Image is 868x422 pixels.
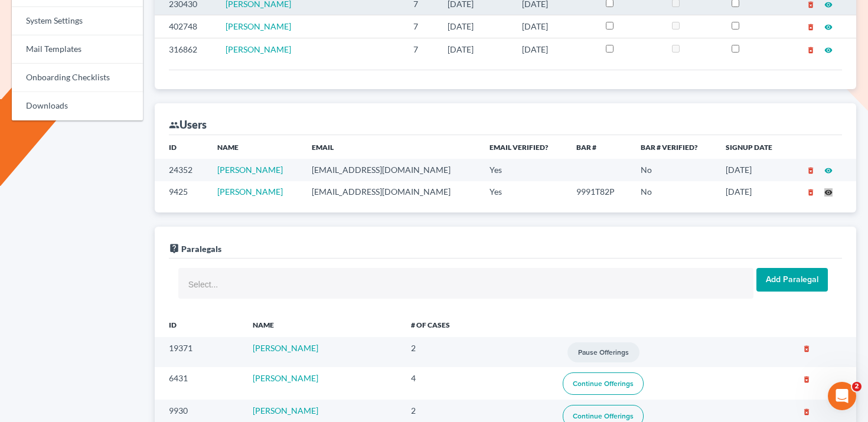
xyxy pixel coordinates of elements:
i: delete_forever [807,166,815,175]
th: ID [155,313,243,337]
button: delete_forever [781,375,833,384]
th: Signup Date [716,135,790,159]
i: visibility [824,166,833,175]
a: Downloads [12,92,143,120]
a: visibility [824,44,833,54]
td: 7 [404,38,438,60]
a: delete_forever [807,21,815,31]
span: 2 [852,382,862,391]
button: delete_forever [781,345,833,353]
i: delete_forever [802,408,811,416]
th: ID [155,135,208,159]
td: [DATE] [438,38,513,60]
td: No [631,181,716,203]
td: 316862 [155,38,216,60]
i: live_help [169,243,180,254]
i: visibility [824,1,833,9]
a: visibility [824,21,833,31]
i: delete_forever [802,375,811,384]
input: Continue offerings [563,372,644,395]
th: NAME [243,313,402,337]
td: Yes [480,181,567,203]
th: # of Cases [402,313,510,337]
a: System Settings [12,7,143,35]
td: 4 [402,367,510,400]
td: [DATE] [716,159,790,181]
a: visibility [824,165,833,175]
th: Bar # [567,135,631,159]
td: 19371 [155,337,243,367]
a: [PERSON_NAME] [217,165,283,175]
i: delete_forever [807,188,815,197]
a: visibility [824,187,833,197]
input: Pause offerings [567,342,639,362]
div: Users [169,117,207,132]
td: [EMAIL_ADDRESS][DOMAIN_NAME] [302,181,479,203]
td: 24352 [155,159,208,181]
td: Yes [480,159,567,181]
a: delete_forever [807,187,815,197]
span: Paralegals [181,244,221,254]
a: [PERSON_NAME] [226,44,291,54]
td: [DATE] [438,15,513,38]
a: Mail Templates [12,35,143,64]
td: [DATE] [716,181,790,203]
iframe: Intercom live chat [828,382,856,410]
a: [PERSON_NAME] [253,343,318,353]
th: Email Verified? [480,135,567,159]
i: delete_forever [807,1,815,9]
td: [EMAIL_ADDRESS][DOMAIN_NAME] [302,159,479,181]
a: [PERSON_NAME] [226,21,291,31]
i: group [169,120,180,130]
button: delete_forever [781,408,833,416]
a: [PERSON_NAME] [253,405,318,416]
th: Email [302,135,479,159]
th: Name [208,135,303,159]
td: 6431 [155,367,243,400]
td: 402748 [155,15,216,38]
input: Add Paralegal [756,268,828,292]
i: delete_forever [807,46,815,54]
td: 9425 [155,181,208,203]
a: delete_forever [807,44,815,54]
td: [DATE] [513,38,596,60]
i: visibility [824,46,833,54]
i: visibility [824,23,833,31]
td: No [631,159,716,181]
td: 2 [402,337,510,367]
i: delete_forever [802,345,811,353]
i: delete_forever [807,23,815,31]
th: Bar # Verified? [631,135,716,159]
a: delete_forever [807,165,815,175]
a: [PERSON_NAME] [253,373,318,383]
a: [PERSON_NAME] [217,187,283,197]
td: 7 [404,15,438,38]
td: [DATE] [513,15,596,38]
td: 9991T82P [567,181,631,203]
i: visibility [824,188,833,197]
a: Onboarding Checklists [12,64,143,92]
